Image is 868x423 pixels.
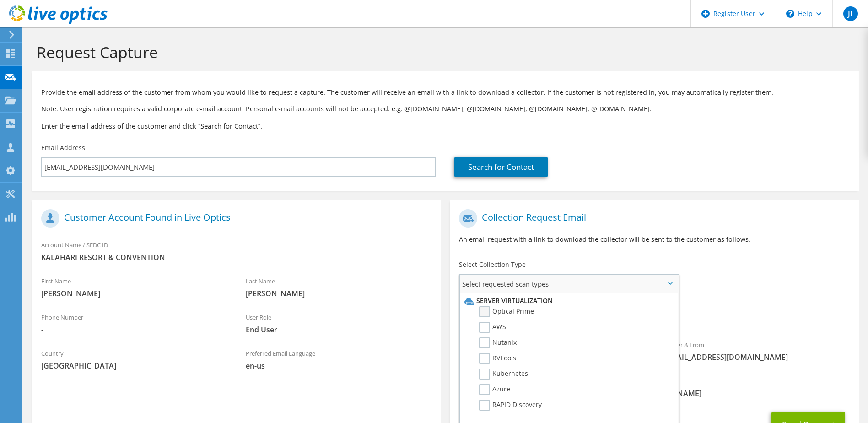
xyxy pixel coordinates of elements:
label: Select Collection Type [459,260,526,269]
label: RVTools [479,353,516,364]
div: Last Name [237,271,441,303]
a: Search for Contact [454,157,548,177]
svg: \n [786,10,794,18]
span: [PERSON_NAME] [246,288,432,298]
label: Nutanix [479,337,517,348]
div: Account Name / SFDC ID [32,235,441,267]
label: Azure [479,384,510,395]
li: Server Virtualization [462,295,673,306]
h1: Collection Request Email [459,209,845,228]
span: Select requested scan types [460,275,678,293]
div: First Name [32,271,237,303]
div: Requested Collections [450,297,858,331]
label: Optical Prime [479,306,534,317]
label: AWS [479,322,506,333]
span: [PERSON_NAME] [41,288,227,298]
div: To [450,335,654,367]
label: RAPID Discovery [479,400,542,411]
span: JI [843,6,858,21]
span: [GEOGRAPHIC_DATA] [41,361,227,371]
div: Country [32,344,237,375]
span: - [41,325,227,335]
span: End User [246,325,432,335]
div: Preferred Email Language [237,344,441,375]
span: KALAHARI RESORT & CONVENTION [41,252,431,262]
div: CC & Reply To [450,371,858,403]
label: Email Address [41,143,85,152]
div: User Role [237,308,441,339]
h1: Request Capture [37,43,850,62]
p: Provide the email address of the customer from whom you would like to request a capture. The cust... [41,87,850,98]
div: Phone Number [32,308,237,339]
div: Sender & From [654,335,859,367]
h1: Customer Account Found in Live Optics [41,209,427,228]
p: An email request with a link to download the collector will be sent to the customer as follows. [459,234,849,244]
span: en-us [246,361,432,371]
label: Kubernetes [479,369,528,380]
h3: Enter the email address of the customer and click “Search for Contact”. [41,121,850,131]
p: Note: User registration requires a valid corporate e-mail account. Personal e-mail accounts will ... [41,104,850,114]
span: [EMAIL_ADDRESS][DOMAIN_NAME] [663,352,850,362]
